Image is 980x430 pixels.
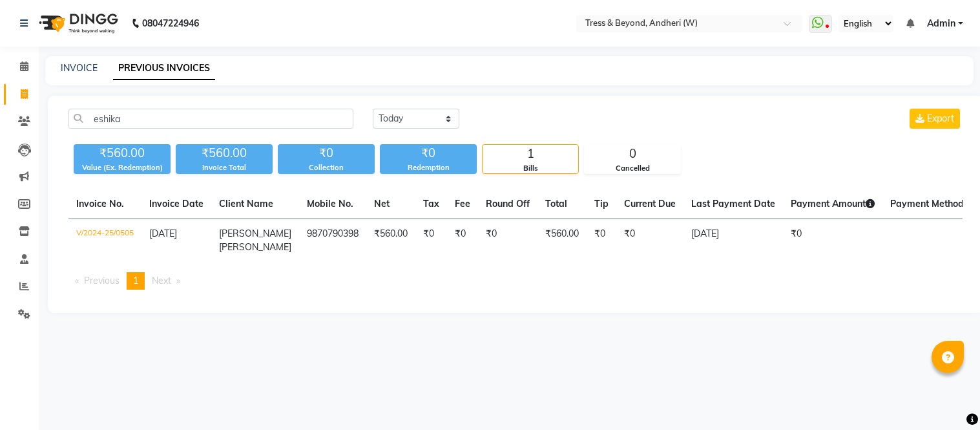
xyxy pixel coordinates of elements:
span: Last Payment Date [691,198,775,210]
span: Payment Amount [791,198,875,210]
span: Admin [927,17,955,30]
div: Redemption [380,162,477,173]
span: Total [545,198,567,210]
div: Value (Ex. Redemption) [74,162,171,173]
div: ₹0 [380,144,477,162]
div: Collection [278,162,375,173]
iframe: chat widget [926,378,967,417]
a: INVOICE [61,62,98,74]
div: ₹560.00 [74,144,171,162]
div: ₹0 [278,144,375,162]
b: 08047224946 [142,5,199,41]
span: Net [374,198,390,210]
td: ₹0 [587,219,616,263]
td: ₹560.00 [537,219,587,263]
span: Tax [423,198,439,210]
span: Fee [455,198,470,210]
td: [DATE] [683,219,783,263]
div: ₹560.00 [176,144,273,162]
td: ₹0 [783,219,882,263]
input: Search by Name/Mobile/Email/Invoice No [68,109,353,129]
span: Mobile No. [307,198,353,210]
span: Payment Methods [890,198,977,210]
span: Invoice Date [149,198,203,210]
div: Bills [483,163,578,174]
a: PREVIOUS INVOICES [113,57,215,80]
td: ₹0 [478,219,537,263]
span: Invoice No. [76,198,124,210]
span: Tip [594,198,609,210]
img: logo [33,5,121,41]
span: Client Name [219,198,273,210]
td: ₹0 [447,219,478,263]
td: ₹0 [616,219,683,263]
div: 1 [483,145,578,163]
span: Current Due [624,198,676,210]
div: 0 [585,145,680,163]
td: ₹560.00 [366,219,415,263]
span: Export [927,113,954,124]
button: Export [910,109,960,129]
td: 9870790398 [299,219,366,263]
nav: Pagination [68,272,963,290]
td: V/2024-25/0505 [68,219,141,263]
td: ₹0 [415,219,447,263]
div: Invoice Total [176,162,273,173]
span: [PERSON_NAME] [219,241,291,253]
span: 1 [133,275,138,286]
div: Cancelled [585,163,680,174]
span: Previous [84,275,120,286]
span: [PERSON_NAME] [219,228,291,239]
span: Round Off [486,198,530,210]
span: Next [152,275,171,286]
span: [DATE] [149,228,177,239]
